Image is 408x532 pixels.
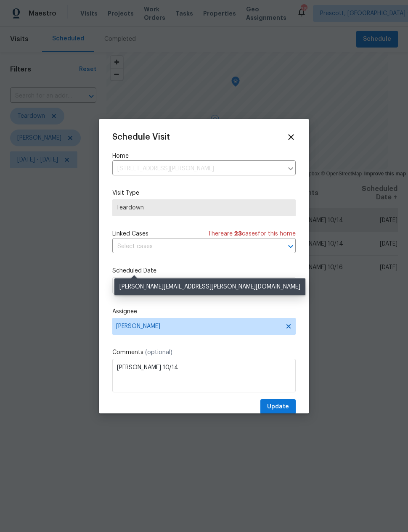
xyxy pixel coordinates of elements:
label: Scheduled Date [112,267,296,275]
span: Linked Cases [112,230,148,238]
span: Teardown [116,204,292,212]
label: Assignee [112,307,296,316]
input: M/D/YYYY [112,277,296,294]
textarea: [PERSON_NAME] 10/14 [112,359,296,392]
span: 23 [234,231,242,237]
input: Select cases [112,240,272,253]
button: Open [285,241,297,252]
label: Home [112,152,296,160]
button: Update [260,399,296,415]
span: There are case s for this home [208,230,296,238]
input: Enter in an address [112,162,283,175]
div: [PERSON_NAME][EMAIL_ADDRESS][PERSON_NAME][DOMAIN_NAME] [114,278,305,295]
span: Schedule Visit [112,133,170,141]
span: Update [267,402,289,412]
span: [PERSON_NAME] [116,323,281,330]
span: (optional) [145,349,172,355]
label: Visit Type [112,189,296,197]
label: Comments [112,348,296,357]
span: Close [286,132,296,142]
